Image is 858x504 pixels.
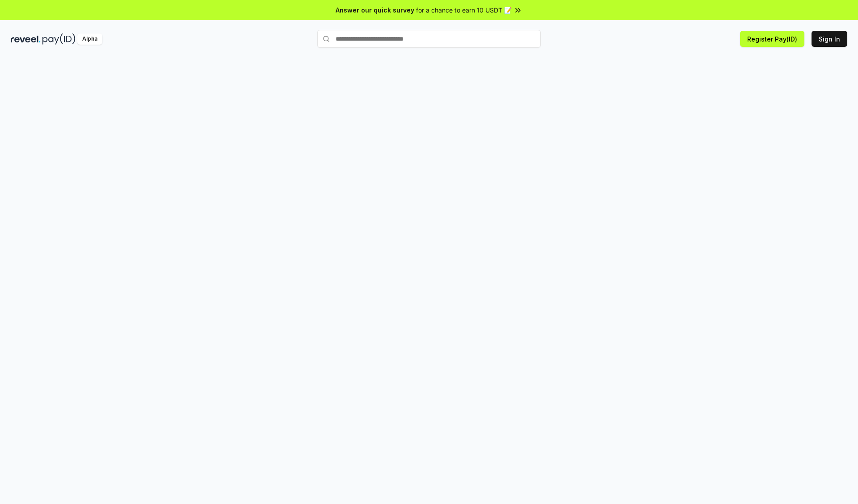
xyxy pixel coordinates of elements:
button: Sign In [812,31,847,47]
div: Alpha [77,33,102,45]
span: for a chance to earn 10 USDT 📝 [416,5,512,15]
img: reveel_dark [11,33,41,45]
img: pay_id [42,33,76,45]
span: Answer our quick survey [336,5,414,15]
button: Register Pay(ID) [740,31,804,47]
